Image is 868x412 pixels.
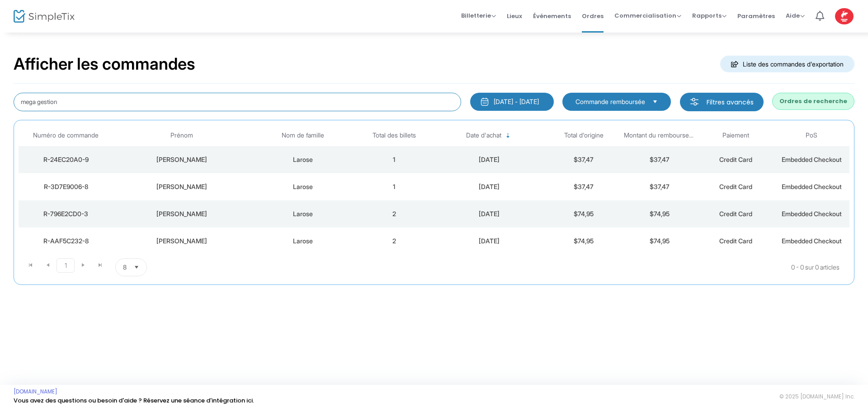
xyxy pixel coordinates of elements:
font: Billetterie [461,11,491,20]
font: Filtres avancés [707,98,754,107]
span: Embedded Checkout [782,183,842,190]
font: Prénom [170,131,193,139]
td: $37,47 [546,146,622,173]
font: Ordres de recherche [779,97,847,105]
div: R-796E2CD0-3 [21,209,111,218]
div: Larose [252,182,354,191]
font: Événements [533,11,571,20]
button: [DATE] - [DATE] [470,93,554,111]
div: Larose [252,155,354,164]
div: 2025-08-20 [434,209,544,218]
button: Sélectionner [649,97,661,107]
td: $37,47 [622,146,698,173]
span: Triable [505,132,512,139]
div: Tableau de données [19,125,849,255]
td: 1 [356,173,432,200]
td: $74,95 [546,227,622,255]
td: $37,47 [622,173,698,200]
font: Date d'achat [466,131,501,139]
font: Liste des commandes d'exportation [743,60,844,68]
font: Rapports [692,11,722,20]
font: Total des billets [373,131,416,139]
font: Montant du remboursement [624,131,703,139]
font: 0 - 0 sur 0 articles [791,263,840,271]
button: Ordres de recherche [772,93,854,110]
font: Lieux [507,11,522,20]
td: $74,95 [622,200,698,227]
div: Edith [116,182,248,191]
td: 1 [356,146,432,173]
font: [DATE] - [DATE] [494,98,539,105]
td: 2 [356,227,432,255]
font: Paramètres [737,11,775,20]
font: © 2025 [DOMAIN_NAME] Inc. [779,393,854,400]
div: 2025-08-21 [434,155,544,164]
div: 2025-08-21 [434,182,544,191]
img: filtre [690,97,699,106]
div: R-AAF5C232-8 [21,237,111,246]
button: Sélectionner [130,259,143,276]
td: $74,95 [546,200,622,227]
td: $74,95 [622,227,698,255]
span: Credit Card [719,210,752,218]
img: mensuel [480,97,489,106]
font: Afficher les commandes [14,54,195,74]
font: Nom de famille [282,131,324,139]
div: R-24EC20A0-9 [21,155,111,164]
font: Paiement [722,131,749,139]
span: Page 1 [57,258,75,273]
font: PoS [806,131,817,139]
div: Edith [116,155,248,164]
a: Vous avez des questions ou besoin d'aide ? Réservez une séance d'intégration ici. [14,396,254,405]
span: Embedded Checkout [782,210,842,218]
td: $37,47 [546,173,622,200]
span: Credit Card [719,156,752,163]
span: Credit Card [719,237,752,245]
font: Aide [786,11,800,20]
a: [DOMAIN_NAME] [14,388,57,395]
div: 2025-08-20 [434,237,544,246]
font: 1 [65,261,67,269]
div: Edith [116,209,248,218]
font: 8 [123,263,127,271]
span: Embedded Checkout [782,237,842,245]
div: R-3D7E9006-8 [21,182,111,191]
input: Rechercher par nom, e-mail, téléphone, numéro de commande, adresse IP ou 4 derniers chiffres de l... [14,93,461,111]
td: 2 [356,200,432,227]
span: Credit Card [719,183,752,190]
font: Total d'origine [564,131,604,139]
font: Numéro de commande [33,131,99,139]
div: Edith [116,237,248,246]
font: Ordres [582,11,604,20]
span: Embedded Checkout [782,156,842,163]
div: Larose [252,209,354,218]
div: Larose [252,237,354,246]
font: Commande remboursée [576,98,645,105]
font: Commercialisation [614,11,676,20]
